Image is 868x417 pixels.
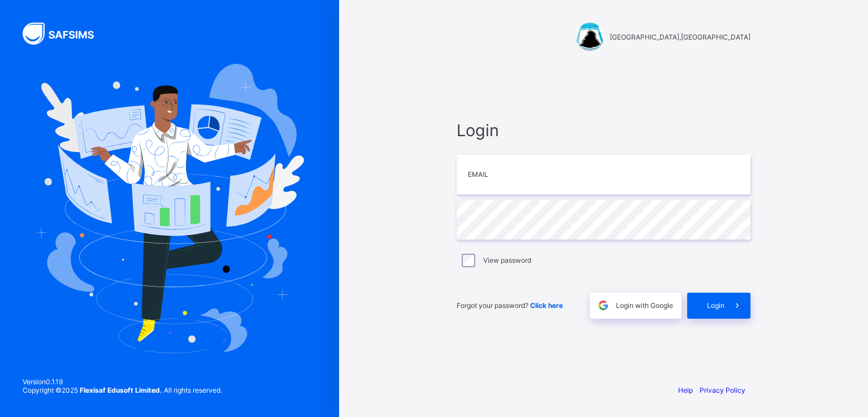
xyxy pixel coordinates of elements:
img: SAFSIMS Logo [23,23,107,45]
img: google.396cfc9801f0270233282035f929180a.svg [597,299,610,312]
strong: Flexisaf Edusoft Limited. [80,386,162,394]
span: [GEOGRAPHIC_DATA],[GEOGRAPHIC_DATA] [610,33,750,41]
span: Login with Google [616,301,673,310]
label: View password [483,256,531,264]
span: Copyright © 2025 All rights reserved. [23,386,222,394]
span: Forgot your password? [457,301,563,310]
span: Version 0.1.19 [23,377,222,386]
a: Privacy Policy [700,386,745,394]
span: Login [457,120,750,140]
a: Help [678,386,693,394]
img: Hero Image [35,64,304,353]
span: Login [707,301,724,310]
a: Click here [530,301,563,310]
